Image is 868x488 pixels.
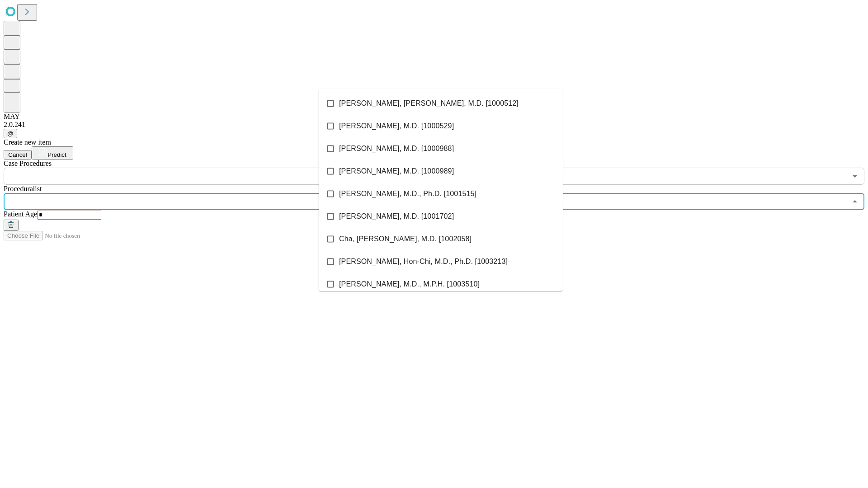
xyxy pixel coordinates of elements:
[7,130,14,137] span: @
[339,234,472,244] span: Cha, [PERSON_NAME], M.D. [1002058]
[339,256,508,267] span: [PERSON_NAME], Hon-Chi, M.D., Ph.D. [1003213]
[4,210,37,218] span: Patient Age
[339,188,476,199] span: [PERSON_NAME], M.D., Ph.D. [1001515]
[339,143,454,154] span: [PERSON_NAME], M.D. [1000988]
[32,146,73,160] button: Predict
[339,121,454,131] span: [PERSON_NAME], M.D. [1000529]
[339,166,454,177] span: [PERSON_NAME], M.D. [1000989]
[4,138,51,146] span: Create new item
[4,185,42,192] span: Proceduralist
[849,195,861,208] button: Close
[4,150,32,160] button: Cancel
[849,170,861,183] button: Open
[8,151,27,158] span: Cancel
[47,151,66,158] span: Predict
[4,129,17,138] button: @
[4,121,864,129] div: 2.0.241
[339,279,480,290] span: [PERSON_NAME], M.D., M.P.H. [1003510]
[4,113,864,121] div: MAY
[339,98,519,109] span: [PERSON_NAME], [PERSON_NAME], M.D. [1000512]
[339,211,454,222] span: [PERSON_NAME], M.D. [1001702]
[4,160,52,167] span: Scheduled Procedure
